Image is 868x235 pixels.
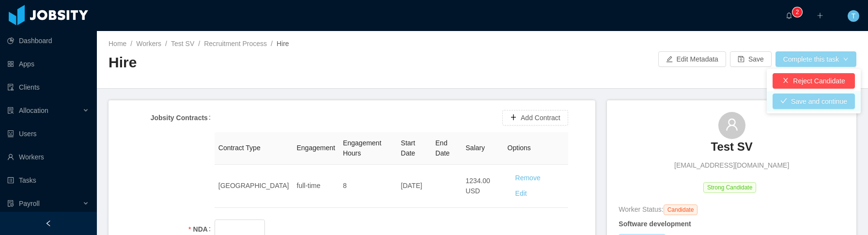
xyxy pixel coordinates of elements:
span: End Date [435,139,450,157]
span: / [198,40,200,47]
span: [EMAIL_ADDRESS][DOMAIN_NAME] [674,160,789,171]
button: icon: checkSave and continue [773,94,855,109]
a: icon: pie-chartDashboard [7,31,89,50]
strong: NDA [193,225,208,233]
a: icon: profileTasks [7,171,89,190]
i: icon: bell [786,12,792,19]
p: 2 [796,7,799,17]
h3: Test SV [711,139,753,155]
i: icon: solution [7,107,14,114]
button: icon: plusAdd Contract [502,110,568,125]
span: Allocation [19,107,48,114]
span: Payroll [19,200,40,207]
button: Complete this taskicon: down [775,51,856,67]
a: icon: robotUsers [7,124,89,143]
span: Engagement [297,144,335,152]
td: [GEOGRAPHIC_DATA] [215,165,293,208]
button: icon: editEdit Metadata [658,51,726,67]
a: Recruitment Process [204,40,267,47]
sup: 2 [792,7,802,17]
td: full-time [293,165,339,208]
a: icon: userWorkers [7,147,89,167]
td: [DATE] [397,165,432,208]
h2: Hire [108,53,482,73]
strong: Software development [619,220,691,228]
button: icon: saveSave [730,51,772,67]
span: Start Date [401,139,416,157]
i: icon: plus [817,12,823,19]
a: Test SV [171,40,194,47]
td: 8 [339,165,397,208]
a: icon: appstoreApps [7,54,89,74]
a: Test SV [711,139,753,160]
i: icon: file-protect [7,200,14,207]
span: / [165,40,167,47]
button: icon: closeReject Candidate [773,73,855,89]
span: Strong Candidate [703,182,756,193]
button: Edit [508,186,535,202]
i: icon: user [725,118,739,131]
button: Remove [508,171,548,186]
span: T [852,10,856,22]
a: Workers [136,40,161,47]
span: Salary [465,144,485,152]
td: 1234.00 USD [462,165,503,208]
a: Home [108,40,126,47]
span: Contract Type [218,144,261,152]
span: / [271,40,273,47]
span: Engagement Hours [343,139,381,157]
span: Worker Status: [619,205,663,213]
span: Options [508,144,531,152]
span: Candidate [664,204,698,215]
span: / [130,40,132,47]
span: Hire [277,40,289,47]
a: icon: auditClients [7,78,89,97]
strong: Jobsity Contracts [151,114,208,122]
